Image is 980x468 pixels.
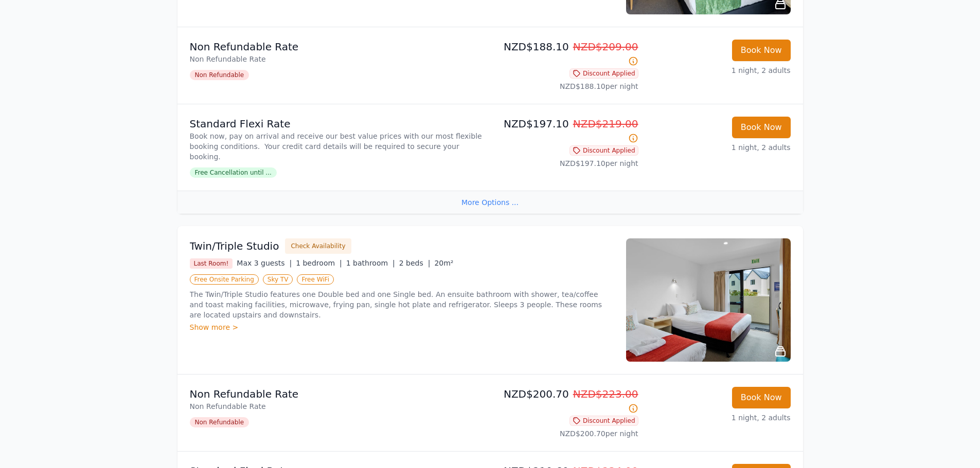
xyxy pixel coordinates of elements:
[237,259,292,267] span: Max 3 guests |
[190,54,486,64] p: Non Refundable Rate
[647,65,791,76] p: 1 night, 2 adults
[569,68,638,79] span: Discount Applied
[190,387,486,401] p: Non Refundable Rate
[494,428,638,439] p: NZD$200.70 per night
[285,238,351,254] button: Check Availability
[647,142,791,153] p: 1 night, 2 adults
[190,40,486,54] p: Non Refundable Rate
[190,274,259,285] span: Free Onsite Parking
[190,322,614,332] div: Show more >
[190,70,250,80] span: Non Refundable
[190,131,486,162] p: Book now, pay on arrival and receive our best value prices with our most flexible booking conditi...
[573,388,638,400] span: NZD$223.00
[573,118,638,130] span: NZD$219.00
[190,258,233,269] span: Last Room!
[494,387,638,416] p: NZD$200.70
[190,289,614,320] p: The Twin/Triple Studio features one Double bed and one Single bed. An ensuite bathroom with showe...
[569,416,638,426] span: Discount Applied
[494,81,638,91] p: NZD$188.10 per night
[190,239,279,253] h3: Twin/Triple Studio
[732,117,791,138] button: Book Now
[732,387,791,408] button: Book Now
[346,259,395,267] span: 1 bathroom |
[569,145,638,156] span: Discount Applied
[434,259,453,267] span: 20m²
[263,274,293,285] span: Sky TV
[573,41,638,53] span: NZD$209.00
[494,40,638,68] p: NZD$188.10
[494,117,638,145] p: NZD$197.10
[190,401,486,411] p: Non Refundable Rate
[494,158,638,169] p: NZD$197.10 per night
[296,259,342,267] span: 1 bedroom |
[647,413,791,423] p: 1 night, 2 adults
[177,191,803,214] div: More Options ...
[190,417,250,427] span: Non Refundable
[190,167,277,178] span: Free Cancellation until ...
[732,40,791,61] button: Book Now
[399,259,431,267] span: 2 beds |
[190,117,486,131] p: Standard Flexi Rate
[297,274,334,285] span: Free WiFi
